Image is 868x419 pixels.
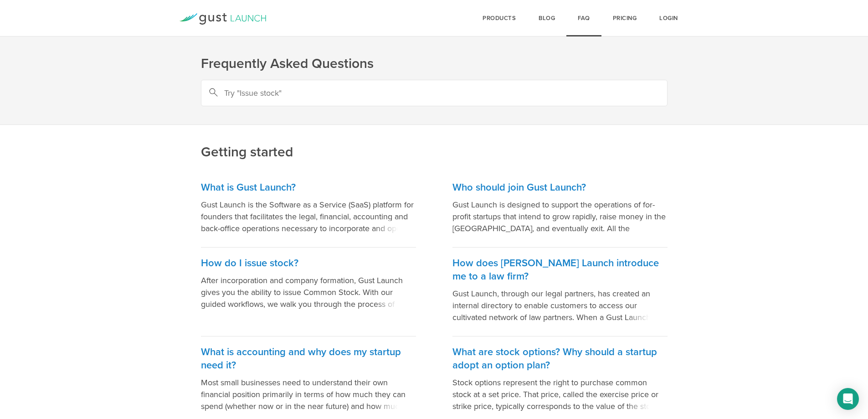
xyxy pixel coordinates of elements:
div: Open Intercom Messenger [837,388,859,410]
h1: Frequently Asked Questions [201,55,668,73]
p: Gust Launch is designed to support the operations of for-profit startups that intend to grow rapi... [452,199,668,234]
h3: What are stock options? Why should a startup adopt an option plan? [452,346,668,372]
a: How do I issue stock? After incorporation and company formation, Gust Launch gives you the abilit... [201,248,416,336]
p: After incorporation and company formation, Gust Launch gives you the ability to issue Common Stoc... [201,274,416,310]
p: Stock options represent the right to purchase common stock at a set price. That price, called the... [452,377,668,412]
h3: How do I issue stock? [201,257,416,270]
p: Most small businesses need to understand their own financial position primarily in terms of how m... [201,377,416,412]
input: Try "Issue stock" [201,80,668,106]
a: Who should join Gust Launch? Gust Launch is designed to support the operations of for-profit star... [452,172,668,248]
h3: Who should join Gust Launch? [452,181,668,194]
p: Gust Launch, through our legal partners, has created an internal directory to enable customers to... [452,288,668,323]
h2: Getting started [201,82,668,161]
h3: What is accounting and why does my startup need it? [201,346,416,372]
a: How does [PERSON_NAME] Launch introduce me to a law firm? Gust Launch, through our legal partners... [452,248,668,336]
a: What is Gust Launch? Gust Launch is the Software as a Service (SaaS) platform for founders that f... [201,172,416,248]
p: Gust Launch is the Software as a Service (SaaS) platform for founders that facilitates the legal,... [201,199,416,234]
h3: How does [PERSON_NAME] Launch introduce me to a law firm? [452,257,668,283]
h3: What is Gust Launch? [201,181,416,194]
